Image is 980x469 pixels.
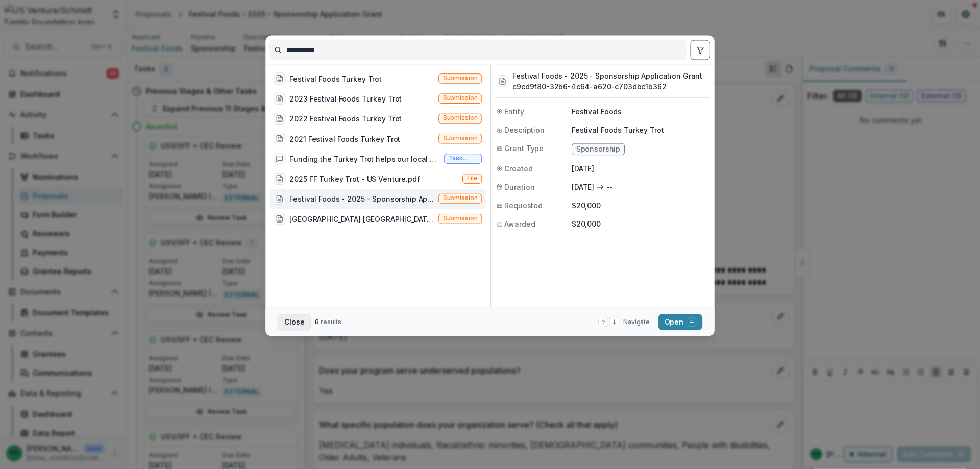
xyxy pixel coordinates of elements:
button: Open [658,314,702,330]
div: [GEOGRAPHIC_DATA] [GEOGRAPHIC_DATA] Day 5k [289,213,434,224]
span: results [321,318,341,326]
span: Submission [443,195,478,202]
div: 2021 Festival Foods Turkey Trot [289,133,400,144]
div: 2023 Festival Foods Turkey Trot [289,93,402,104]
button: toggle filters [691,40,710,60]
span: Task comment [449,155,478,162]
p: $20,000 [572,219,708,230]
p: -- [606,182,614,192]
span: Submission [443,215,478,222]
p: Festival Foods Turkey Trot [572,125,708,135]
div: Festival Foods - 2025 - Sponsorship Application Grant (Festival Foods Turkey Trot) [289,193,434,204]
span: Submission [443,75,478,82]
p: [DATE] [572,182,594,192]
span: 8 [315,318,319,326]
div: 2025 FF Turkey Trot - US Venture.pdf [289,174,420,184]
span: File [467,175,478,182]
span: Grant Type [504,143,544,154]
span: Duration [504,182,534,192]
div: 2022 Festival Foods Turkey Trot [289,113,402,124]
span: Entity [504,106,524,117]
p: [DATE] [572,163,708,174]
span: Description [504,125,545,135]
button: Close [278,314,311,330]
div: Funding the Turkey Trot helps our local communities and encourages people to stay active. [289,154,439,164]
h3: Festival Foods - 2025 - Sponsorship Application Grant [512,70,702,81]
span: Awarded [504,219,535,230]
p: $20,000 [572,200,708,211]
span: Created [504,163,532,174]
span: Submission [443,95,478,102]
div: Festival Foods Turkey Trot [289,73,382,84]
span: Requested [504,200,543,211]
span: Submission [443,135,478,142]
span: Submission [443,115,478,122]
p: Festival Foods [572,106,708,117]
span: Sponsorship [576,145,620,153]
h3: c9cd9f80-32b6-4c64-a620-c703dbc1b362 [512,81,702,92]
span: Navigate [623,317,650,327]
